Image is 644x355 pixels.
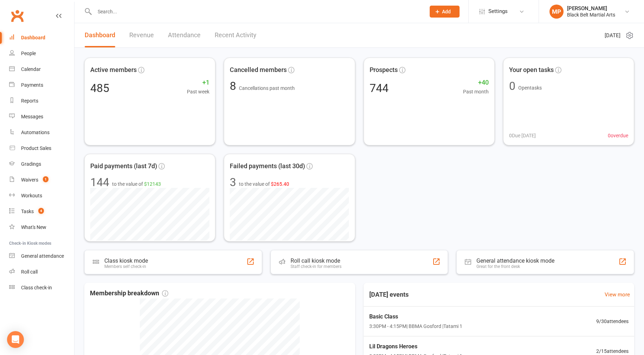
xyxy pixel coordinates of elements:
[21,253,64,259] div: General attendance
[21,114,43,119] div: Messages
[187,78,209,88] span: +1
[21,193,42,198] div: Workouts
[9,140,74,156] a: Product Sales
[92,7,421,17] input: Search...
[21,269,38,275] div: Roll call
[21,51,36,56] div: People
[21,145,51,151] div: Product Sales
[549,5,564,19] div: MP
[85,23,115,47] a: Dashboard
[364,288,414,301] h3: [DATE] events
[21,209,34,214] div: Tasks
[43,176,48,182] span: 1
[567,12,615,18] div: Black Belt Martial Arts
[239,180,289,188] span: to the value of
[21,130,50,135] div: Automations
[476,257,554,264] div: General attendance kiosk mode
[90,83,109,94] div: 485
[230,79,239,93] span: 8
[230,177,236,188] div: 3
[9,248,74,264] a: General attendance kiosk mode
[21,98,38,104] div: Reports
[21,224,46,230] div: What's New
[596,317,629,325] span: 9 / 30 attendees
[112,180,161,188] span: to the value of
[370,65,398,75] span: Prospects
[9,109,74,125] a: Messages
[9,77,74,93] a: Payments
[370,83,389,94] div: 744
[38,208,44,214] span: 4
[509,80,515,92] div: 0
[9,61,74,77] a: Calendar
[21,161,41,167] div: Gradings
[21,285,52,290] div: Class check-in
[463,88,489,96] span: Past month
[509,132,536,139] span: 0 Due [DATE]
[9,172,74,188] a: Waivers 1
[168,23,201,47] a: Attendance
[9,30,74,46] a: Dashboard
[9,46,74,61] a: People
[21,66,41,72] div: Calendar
[9,280,74,296] a: Class kiosk mode
[442,9,451,14] span: Add
[9,219,74,235] a: What's New
[104,257,148,264] div: Class kiosk mode
[90,65,137,75] span: Active members
[9,93,74,109] a: Reports
[9,264,74,280] a: Roll call
[369,312,462,321] span: Basic Class
[230,65,287,75] span: Cancelled members
[9,204,74,219] a: Tasks 4
[369,322,462,330] span: 3:30PM - 4:15PM | BBMA Gosford | Tatami 1
[21,177,38,183] div: Waivers
[463,78,489,88] span: +40
[291,264,341,269] div: Staff check-in for members
[21,82,43,88] div: Payments
[509,65,554,75] span: Your open tasks
[215,23,256,47] a: Recent Activity
[104,264,148,269] div: Members self check-in
[567,5,615,12] div: [PERSON_NAME]
[488,4,508,19] span: Settings
[90,161,157,171] span: Paid payments (last 7d)
[144,181,161,187] span: $12143
[271,181,289,187] span: $265.40
[8,7,26,25] a: Clubworx
[90,177,109,188] div: 144
[9,188,74,204] a: Workouts
[369,342,462,351] span: Lil Dragons Heroes
[596,347,629,355] span: 2 / 15 attendees
[291,257,341,264] div: Roll call kiosk mode
[230,161,305,171] span: Failed payments (last 30d)
[129,23,154,47] a: Revenue
[239,85,295,91] span: Cancellations past month
[608,132,628,139] span: 0 overdue
[7,331,24,348] div: Open Intercom Messenger
[9,125,74,140] a: Automations
[9,156,74,172] a: Gradings
[605,31,620,40] span: [DATE]
[187,88,209,96] span: Past week
[605,290,630,299] a: View more
[90,288,168,298] span: Membership breakdown
[476,264,554,269] div: Great for the front desk
[21,35,45,40] div: Dashboard
[518,85,542,91] span: Open tasks
[430,6,460,18] button: Add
